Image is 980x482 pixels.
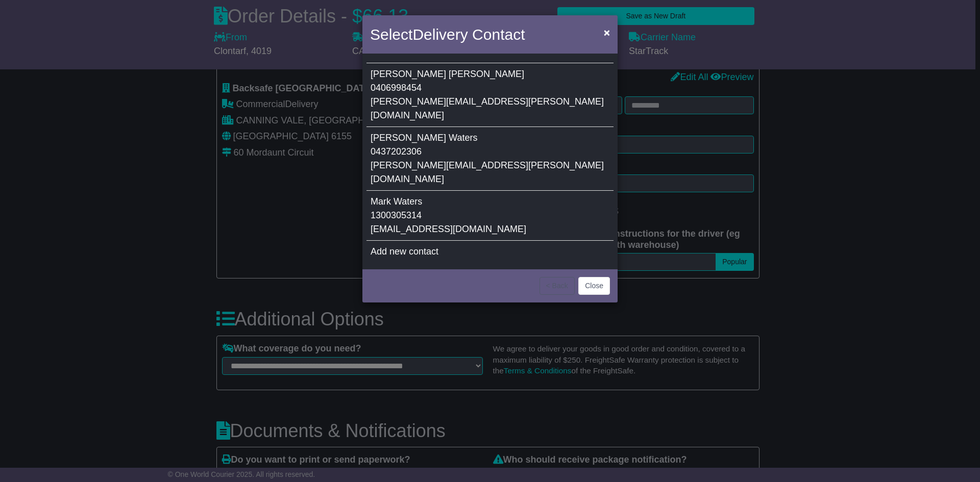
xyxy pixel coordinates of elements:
span: 0437202306 [371,146,422,157]
span: [PERSON_NAME] [449,69,524,79]
span: Waters [394,196,422,207]
span: [PERSON_NAME][EMAIL_ADDRESS][PERSON_NAME][DOMAIN_NAME] [371,160,604,184]
span: 0406998454 [371,83,422,93]
span: Add new contact [371,246,438,257]
span: [EMAIL_ADDRESS][DOMAIN_NAME] [371,224,526,234]
span: [PERSON_NAME] [371,69,446,79]
button: Close [599,22,615,43]
span: Contact [472,26,525,43]
span: Waters [449,133,477,143]
span: Delivery [412,26,468,43]
button: < Back [540,277,575,295]
button: Close [578,277,610,295]
span: [PERSON_NAME][EMAIL_ADDRESS][PERSON_NAME][DOMAIN_NAME] [371,96,604,120]
h4: Select [370,23,525,46]
span: 1300305314 [371,210,422,220]
span: × [604,27,610,38]
span: Mark [371,196,391,207]
span: [PERSON_NAME] [371,133,446,143]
